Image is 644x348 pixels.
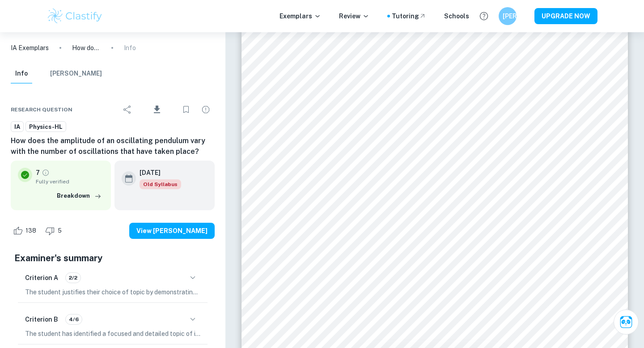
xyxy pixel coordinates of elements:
div: Share [119,101,136,119]
div: Report issue [197,101,215,119]
span: 4/6 [66,315,82,323]
a: IA [11,121,24,132]
div: Bookmark [177,101,195,119]
button: UPGRADE NOW [534,8,597,24]
button: [PERSON_NAME] [50,64,102,84]
span: IA [11,123,23,132]
button: Ask Clai [614,310,639,335]
div: Starting from the May 2025 session, the Physics IA requirements have changed. It's OK to refer to... [140,179,181,189]
button: Breakdown [55,189,104,203]
span: Physics-HL [26,123,66,132]
h6: How does the amplitude of an oscillating pendulum vary with the number of oscillations that have ... [11,136,215,157]
p: Exemplars [280,11,321,21]
a: IA Exemplars [11,43,49,53]
p: The student has identified a focused and detailed topic of investigation and has developed a rele... [25,329,200,339]
h6: Criterion A [25,273,58,283]
a: Grade fully verified [42,169,50,177]
p: Review [339,11,369,21]
p: The student justifies their choice of topic by demonstrating personal interest in modeling oscill... [25,287,200,297]
p: 7 [36,168,40,178]
a: Physics-HL [25,121,66,132]
span: Old Syllabus [140,179,181,189]
img: Clastify logo [47,7,103,25]
div: Download [138,98,175,121]
p: Info [124,43,136,53]
h5: Examiner's summary [14,251,211,265]
button: View [PERSON_NAME] [129,223,215,239]
button: [PERSON_NAME] [499,7,517,25]
button: Info [11,64,32,84]
button: Help and Feedback [476,8,491,24]
span: Research question [11,106,72,114]
h6: [DATE] [140,168,174,178]
div: Dislike [43,224,67,238]
span: 2/2 [66,274,80,282]
h6: [PERSON_NAME] [503,11,513,21]
a: Schools [444,11,469,21]
span: Fully verified [36,178,104,186]
p: How does the amplitude of an oscillating pendulum vary with the number of oscillations that have ... [72,43,101,53]
div: Like [11,224,41,238]
h6: Criterion B [25,314,58,324]
span: 138 [21,226,41,235]
span: 5 [53,226,67,235]
a: Tutoring [392,11,426,21]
